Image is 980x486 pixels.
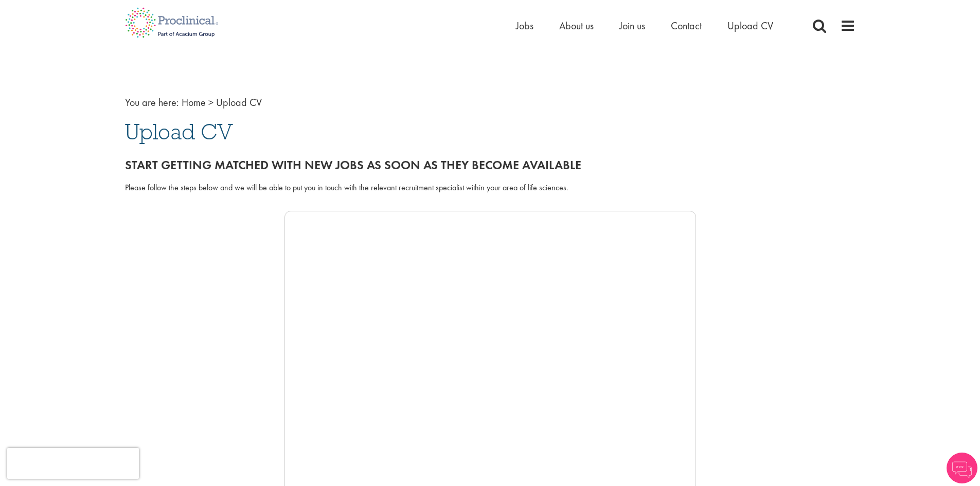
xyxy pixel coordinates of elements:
[516,19,533,32] a: Jobs
[947,453,977,483] img: Chatbot
[125,96,179,109] span: You are here:
[7,448,139,479] iframe: reCAPTCHA
[125,158,856,172] h2: Start getting matched with new jobs as soon as they become available
[671,19,702,32] a: Contact
[559,19,594,32] a: About us
[619,19,645,32] a: Join us
[182,96,206,109] a: breadcrumb link
[727,19,773,32] a: Upload CV
[125,182,856,194] div: Please follow the steps below and we will be able to put you in touch with the relevant recruitme...
[208,96,213,109] span: >
[125,118,233,146] span: Upload CV
[216,96,262,109] span: Upload CV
